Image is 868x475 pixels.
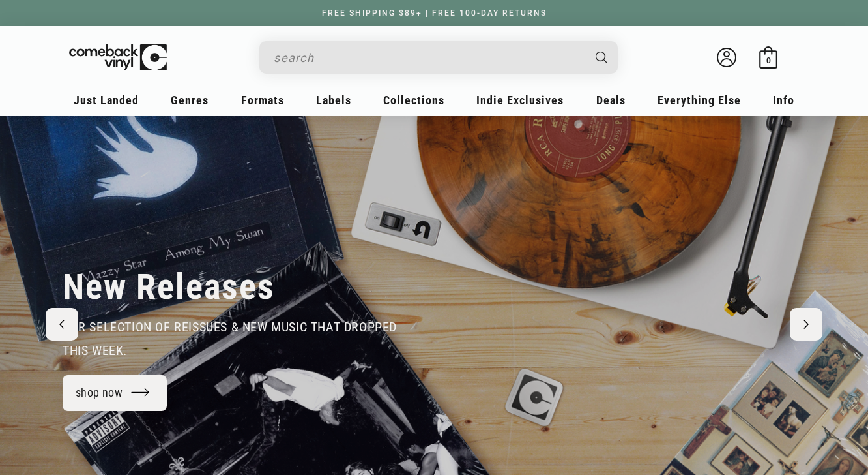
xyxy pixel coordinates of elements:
[773,93,794,107] span: Info
[63,319,397,358] span: our selection of reissues & new music that dropped this week.
[316,93,351,107] span: Labels
[74,93,139,107] span: Just Landed
[171,93,209,107] span: Genres
[766,55,771,65] span: 0
[274,44,583,71] input: search
[309,8,560,18] a: FREE SHIPPING $89+ | FREE 100-DAY RETURNS
[241,93,284,107] span: Formats
[658,93,741,107] span: Everything Else
[596,93,626,107] span: Deals
[383,93,444,107] span: Collections
[63,266,275,309] h2: New Releases
[259,41,618,74] div: Search
[585,41,620,74] button: Search
[476,93,564,107] span: Indie Exclusives
[63,375,167,411] a: shop now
